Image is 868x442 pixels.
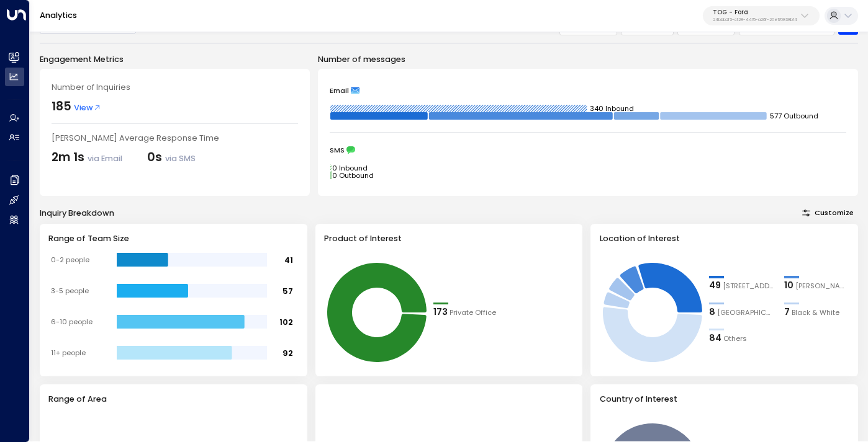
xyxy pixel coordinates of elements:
[283,285,293,296] tspan: 57
[51,317,93,327] tspan: 6-10 people
[450,307,496,318] span: Private Office
[723,334,747,344] span: Others
[324,232,574,244] h3: Product of Interest
[784,279,793,293] div: 10
[330,146,846,154] div: SMS
[48,232,298,244] h3: Range of Team Size
[709,279,774,293] div: 49210 Euston Road
[713,9,797,16] p: TOG - Fora
[284,254,293,265] tspan: 41
[48,393,298,405] h3: Range of Area
[717,307,774,318] span: Chancery House
[433,306,448,319] div: 173
[600,393,849,405] h3: Country of Interest
[279,316,293,327] tspan: 102
[40,10,77,20] a: Analytics
[147,149,196,167] div: 0s
[590,104,634,113] tspan: 340 Inbound
[74,102,101,113] span: View
[784,306,790,319] div: 7
[40,207,114,219] div: Inquiry Breakdown
[723,281,774,291] span: 210 Euston Road
[52,98,71,116] div: 185
[703,6,820,26] button: TOG - Fora24bbb2f3-cf28-4415-a26f-20e170838bf4
[770,111,818,121] tspan: 577 Outbound
[709,306,715,319] div: 8
[51,348,86,358] tspan: 11+ people
[283,347,293,358] tspan: 92
[88,153,122,164] span: via Email
[709,332,721,345] div: 84
[332,163,368,173] tspan: 0 Inbound
[330,86,349,95] span: Email
[52,149,122,167] div: 2m 1s
[40,53,310,65] p: Engagement Metrics
[792,307,839,318] span: Black & White
[784,306,849,319] div: 7Black & White
[709,306,774,319] div: 8Chancery House
[51,286,89,296] tspan: 3-5 people
[318,53,858,65] p: Number of messages
[600,232,849,244] h3: Location of Interest
[52,81,298,93] div: Number of Inquiries
[784,279,849,293] div: 10Scott House
[165,153,196,164] span: via SMS
[795,281,849,291] span: Scott House
[798,206,858,219] button: Customize
[709,279,721,293] div: 49
[713,17,797,22] p: 24bbb2f3-cf28-4415-a26f-20e170838bf4
[332,170,374,180] tspan: 0 Outbound
[52,132,298,144] div: [PERSON_NAME] Average Response Time
[433,306,499,319] div: 173Private Office
[709,332,774,345] div: 84Others
[51,255,89,265] tspan: 0-2 people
